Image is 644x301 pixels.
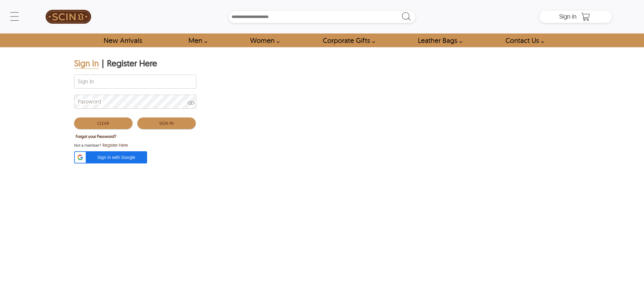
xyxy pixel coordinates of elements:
[243,33,283,47] a: Shop Women Leather Jackets
[74,142,101,148] span: Not a member?
[316,33,378,47] a: Shop Leather Corporate Gifts
[89,154,143,160] span: Sign in with Google
[606,263,644,292] iframe: chat widget
[498,33,547,47] a: contact-us
[411,33,466,47] a: Shop Leather Bags
[97,33,149,47] a: Shop New Arrivals
[137,117,196,129] button: Sign In
[46,3,91,30] img: SCIN
[74,117,133,129] button: Clear
[559,12,577,20] span: Sign in
[102,142,128,148] span: Register Here
[107,58,157,69] div: Register Here
[74,132,118,140] button: Forgot your Password?
[74,151,147,163] div: Sign in with Google
[150,151,223,163] iframe: fb:login_button Facebook Social Plugin
[32,3,105,30] a: SCIN
[74,58,99,69] div: Sign In
[181,33,211,47] a: shop men's leather jackets
[102,58,104,69] div: |
[559,15,577,19] a: Sign in
[580,12,592,21] a: Shopping Cart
